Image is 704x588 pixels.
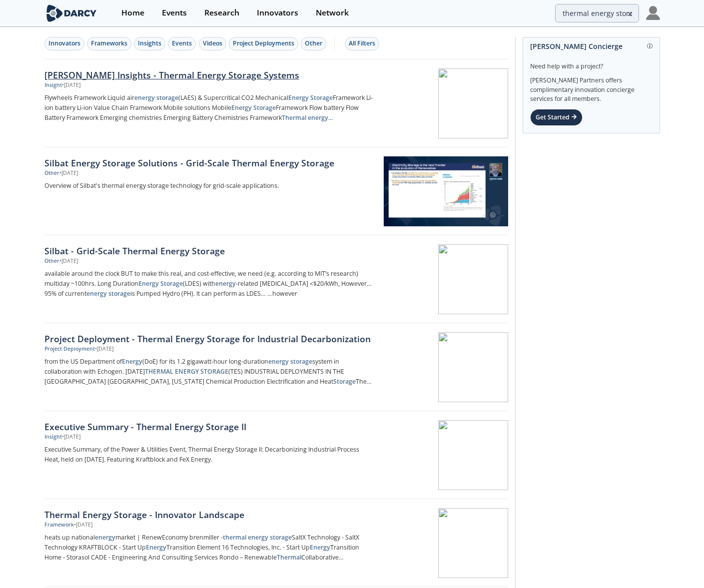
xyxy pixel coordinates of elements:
button: Videos [199,37,226,50]
div: • [DATE] [62,81,80,89]
div: Other [44,257,59,265]
strong: energy [134,93,155,102]
strong: Energy [231,103,252,112]
strong: Energy [146,543,166,552]
strong: energy [268,357,289,366]
div: Other [44,169,59,177]
div: Framework [44,521,74,529]
div: Events [172,39,192,48]
strong: storage [270,533,292,542]
div: Need help with a project? [530,55,653,71]
p: Overview of Silbat's thermal energy storage technology for grid-scale applications. [44,181,375,191]
strong: THERMAL [145,367,173,376]
div: Home [121,9,144,17]
div: Frameworks [91,39,127,48]
button: Innovators [44,37,84,50]
div: Network [316,9,349,17]
div: Get Started [530,109,583,126]
button: All Filters [345,37,379,50]
p: from the US Department of (DoE) for its 1.2 gigawatt-hour long-duration system in collaboration w... [44,357,375,387]
strong: Thermal [277,553,301,562]
p: heats up national market | RenewEconomy brenmiller - SaltX Technology - SaltX Technology KRAFTBLO... [44,533,375,563]
strong: storage [290,357,312,366]
button: Other [301,37,326,50]
div: • [DATE] [95,345,113,353]
button: Frameworks [87,37,131,50]
div: Project Deployment - Thermal Energy Storage for Industrial Decarbonization [44,332,375,345]
p: Executive Summary, of the Power & Utilities Event, Thermal Energy Storage II: Decarbonizing Indus... [44,445,375,465]
strong: storage [108,289,130,298]
strong: Thermal [282,113,306,122]
a: Silbat Energy Storage Solutions - Grid-Scale Thermal Energy Storage Other •[DATE] Overview of Sil... [44,147,508,235]
div: Innovators [48,39,80,48]
div: Other [305,39,322,48]
div: • [DATE] [62,433,80,441]
img: logo-wide.svg [44,4,99,22]
div: Insights [138,39,161,48]
strong: Energy [138,279,159,288]
a: Project Deployment - Thermal Energy Storage for Industrial Decarbonization Project Deployment •[D... [44,323,508,411]
div: Research [204,9,239,17]
strong: thermal [223,533,246,542]
div: Insight [44,81,62,89]
strong: Storage [253,103,276,112]
div: • [DATE] [59,169,78,177]
strong: ENERGY [175,367,199,376]
div: Insight [44,433,62,441]
div: Videos [203,39,222,48]
button: Events [168,37,196,50]
strong: energy [95,533,115,542]
div: Events [162,9,187,17]
div: Silbat Energy Storage Solutions - Grid-Scale Thermal Energy Storage [44,156,375,169]
button: Project Deployments [229,37,298,50]
img: Profile [646,6,660,20]
div: Innovators [257,9,298,17]
strong: energy [248,533,268,542]
img: information.svg [647,43,653,49]
strong: energy [86,289,107,298]
a: Thermal Energy Storage - Innovator Landscape Framework •[DATE] heats up nationalenergymarket | Re... [44,499,508,587]
p: available around the clock BUT to make this real, and cost-effective, we need (e.g. according to ... [44,269,375,299]
strong: storage [156,93,178,102]
a: Silbat - Grid-Scale Thermal Energy Storage Other •[DATE] available around the clock BUT to make t... [44,235,508,323]
div: • [DATE] [59,257,78,265]
strong: Storage [333,377,356,386]
strong: Energy [288,93,309,102]
button: Insights [134,37,165,50]
a: [PERSON_NAME] Insights - Thermal Energy Storage Systems Insight •[DATE] Flywheels Framework Liqui... [44,59,508,147]
strong: STORAGE [200,367,228,376]
strong: energy [308,113,333,122]
strong: Energy [122,357,142,366]
strong: Storage [160,279,183,288]
div: Executive Summary - Thermal Energy Storage II [44,420,375,433]
strong: energy [215,279,236,288]
a: Executive Summary - Thermal Energy Storage II Insight •[DATE] Executive Summary, of the Power & U... [44,411,508,499]
div: Project Deployment [44,345,95,353]
div: [PERSON_NAME] Concierge [530,37,653,55]
p: Flywheels Framework Liquid air (LAES) & Supercritical CO2 Mechanical Framework Li-ion battery Li-... [44,93,375,123]
div: [PERSON_NAME] Partners offers complimentary innovation concierge services for all members. [530,71,653,104]
div: Silbat - Grid-Scale Thermal Energy Storage [44,244,375,257]
div: • [DATE] [74,521,92,529]
input: Advanced Search [555,4,639,22]
div: Project Deployments [233,39,294,48]
div: Thermal Energy Storage - Innovator Landscape [44,508,375,521]
strong: Energy [310,543,330,552]
div: [PERSON_NAME] Insights - Thermal Energy Storage Systems [44,68,375,81]
div: All Filters [349,39,375,48]
strong: Storage [310,93,333,102]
